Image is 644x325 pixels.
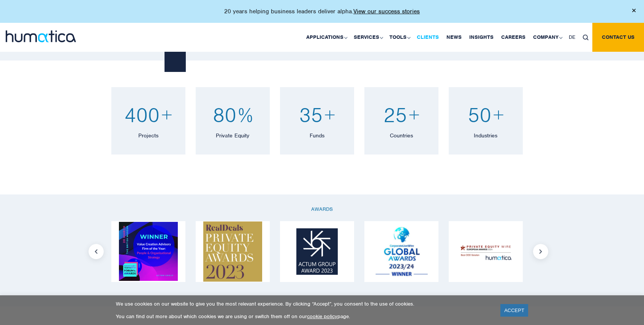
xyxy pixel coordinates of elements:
[224,8,420,15] p: 20 years helping business leaders deliver alpha.
[456,132,515,139] p: Industries
[203,221,262,282] img: Logo
[468,102,491,128] span: 50
[592,23,644,52] a: Contact us
[569,34,575,40] span: DE
[372,222,431,281] img: Logo
[456,240,515,263] img: Logo
[6,30,76,42] img: logo
[443,23,465,52] a: News
[124,102,160,128] span: 400
[409,102,419,128] span: +
[161,102,172,128] span: +
[497,23,529,52] a: Careers
[350,23,386,52] a: Services
[302,23,350,52] a: Applications
[116,301,491,307] p: We use cookies on our website to give you the most relevant experience. By clicking “Accept”, you...
[386,23,413,52] a: Tools
[529,23,565,52] a: Company
[324,102,335,128] span: +
[119,222,178,281] img: Logo
[89,244,104,259] button: Previous
[116,313,491,320] p: You can find out more about which cookies we are using or switch them off on our page.
[383,102,407,128] span: 25
[111,206,533,212] p: AWARDS
[465,23,497,52] a: Insights
[307,313,337,320] a: cookie policy
[353,8,420,15] a: View our success stories
[493,102,504,128] span: +
[413,23,443,52] a: Clients
[565,23,579,52] a: DE
[296,228,338,275] img: Logo
[533,244,548,259] button: Next
[288,132,347,139] p: Funds
[238,102,253,128] span: %
[299,102,323,128] span: 35
[372,132,431,139] p: Countries
[500,304,528,317] a: ACCEPT
[583,35,589,40] img: search_icon
[203,132,262,139] p: Private Equity
[213,102,236,128] span: 80
[119,132,178,139] p: Projects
